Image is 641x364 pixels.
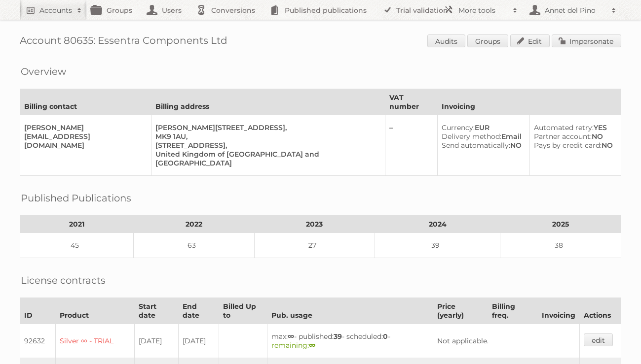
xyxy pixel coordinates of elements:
span: Delivery method: [442,132,501,141]
td: Silver ∞ - TRIAL [56,324,135,358]
a: edit [584,333,613,346]
th: Product [56,298,135,324]
td: 38 [500,233,621,258]
span: Pays by credit card: [534,141,602,150]
div: NO [534,141,613,150]
td: 27 [254,233,375,258]
th: 2022 [134,216,255,233]
div: [EMAIL_ADDRESS][DOMAIN_NAME] [24,132,143,150]
h2: More tools [458,5,508,15]
th: 2023 [254,216,375,233]
th: Pub. usage [267,298,433,324]
a: Impersonate [552,34,621,47]
th: End date [178,298,219,324]
a: Audits [427,34,465,47]
h2: License contracts [21,273,106,288]
td: [DATE] [135,324,178,358]
strong: ∞ [288,332,294,341]
div: Email [442,132,522,141]
td: – [385,115,438,176]
span: Partner account: [534,132,592,141]
th: Invoicing [437,89,621,115]
th: ID [20,298,56,324]
td: 92632 [20,324,56,358]
th: VAT number [385,89,438,115]
span: Send automatically: [442,141,510,150]
th: Price (yearly) [433,298,488,324]
div: [PERSON_NAME][STREET_ADDRESS], [155,123,377,132]
h2: Annet del Pino [542,5,606,15]
th: Billing freq. [488,298,537,324]
div: United Kingdom of [GEOGRAPHIC_DATA] and [GEOGRAPHIC_DATA] [155,150,377,167]
th: Start date [135,298,178,324]
h2: Accounts [39,5,72,15]
td: 45 [20,233,134,258]
th: 2021 [20,216,134,233]
th: Invoicing [537,298,579,324]
td: max: - published: - scheduled: - [267,324,433,358]
td: Not applicable. [433,324,580,358]
span: remaining: [271,341,315,350]
a: Groups [467,34,508,47]
h2: Overview [21,64,66,79]
div: YES [534,123,613,132]
td: 39 [375,233,500,258]
div: MK9 1AU, [155,132,377,141]
th: Billed Up to [219,298,267,324]
th: Billing contact [20,89,151,115]
td: [DATE] [178,324,219,358]
div: [STREET_ADDRESS], [155,141,377,150]
strong: 0 [383,332,388,341]
a: Edit [510,34,550,47]
td: 63 [134,233,255,258]
th: Actions [579,298,621,324]
strong: 39 [334,332,342,341]
h2: Published Publications [21,191,131,205]
th: 2024 [375,216,500,233]
div: NO [442,141,522,150]
span: Currency: [442,123,475,132]
th: Billing address [151,89,385,115]
span: Automated retry: [534,123,594,132]
strong: ∞ [309,341,315,350]
div: NO [534,132,613,141]
th: 2025 [500,216,621,233]
h1: Account 80635: Essentra Components Ltd [20,34,621,49]
div: EUR [442,123,522,132]
div: [PERSON_NAME] [24,123,143,132]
